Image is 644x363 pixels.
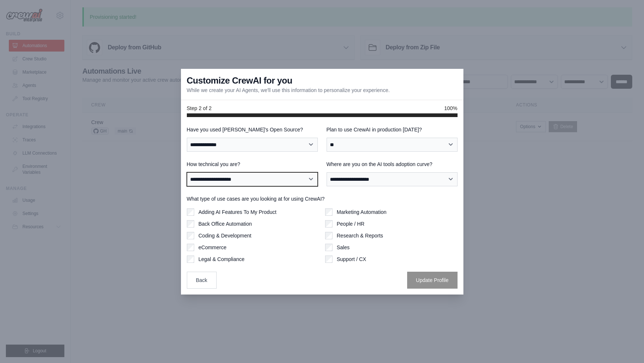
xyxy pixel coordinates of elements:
p: While we create your AI Agents, we'll use this information to personalize your experience. [187,87,390,94]
button: Update Profile [407,272,458,289]
label: Plan to use CrewAI in production [DATE]? [327,126,458,133]
label: Coding & Development [199,232,252,239]
label: Marketing Automation [337,208,387,216]
label: Research & Reports [337,232,383,239]
label: Back Office Automation [199,220,252,228]
button: Back [187,272,217,289]
label: How technical you are? [187,161,318,168]
label: Sales [337,244,350,251]
label: People / HR [337,220,364,228]
label: Where are you on the AI tools adoption curve? [327,161,458,168]
label: Support / CX [337,255,366,263]
span: 100% [444,105,458,112]
label: Adding AI Features To My Product [199,208,277,216]
label: eCommerce [199,244,227,251]
label: Have you used [PERSON_NAME]'s Open Source? [187,126,318,133]
label: Legal & Compliance [199,255,245,263]
label: What type of use cases are you looking at for using CrewAI? [187,195,458,202]
h3: Customize CrewAI for you [187,75,292,87]
span: Step 2 of 2 [187,105,212,112]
